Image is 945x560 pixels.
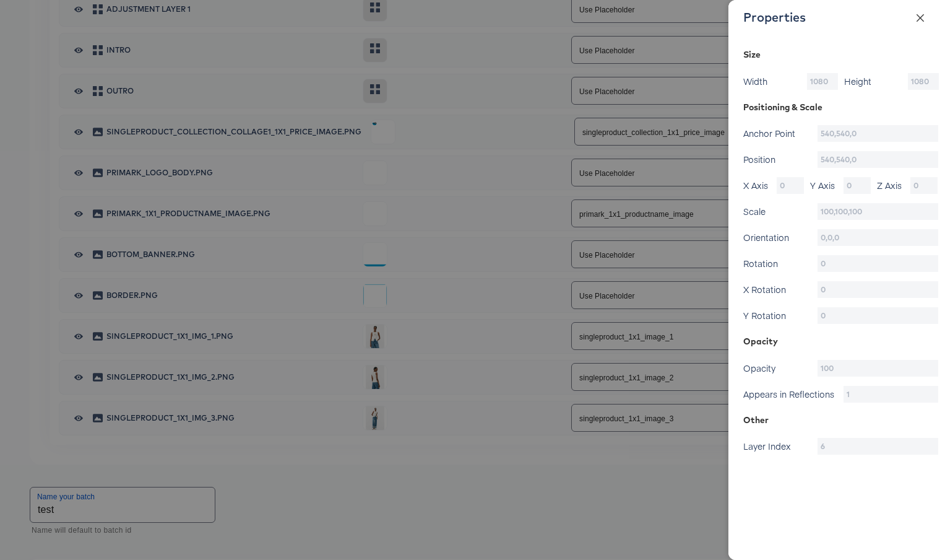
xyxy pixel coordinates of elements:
span: 100 [818,360,938,377]
span: X Axis [743,177,770,194]
span: Orientation [743,229,811,246]
span: 1 [844,386,938,403]
span: Layer Index [743,438,811,455]
span: close [915,13,925,23]
span: Rotation [743,255,811,272]
span: 0 [818,255,938,272]
div: Positioning & Scale [743,102,938,112]
span: 0 [818,281,938,298]
span: 1080 [908,73,939,90]
span: Properties [743,9,806,25]
span: 540,540,0 [818,151,938,168]
span: Y Axis [810,177,837,194]
span: 0 [844,177,871,194]
span: Height [844,73,902,90]
span: 0 [777,177,804,194]
span: 540,540,0 [818,125,938,142]
div: Size [743,50,939,59]
span: Anchor Point [743,125,811,142]
span: 1080 [807,73,838,90]
span: Width [743,73,801,90]
span: 0,0,0 [818,229,938,246]
span: Y Rotation [743,307,811,324]
span: Z Axis [877,177,904,194]
span: X Rotation [743,281,811,298]
span: 0 [910,177,938,194]
span: 100,100,100 [818,203,938,220]
span: Position [743,151,811,168]
span: 6 [818,438,938,455]
span: 0 [818,307,938,324]
span: Scale [743,203,811,220]
div: Other [743,415,938,425]
div: Opacity [743,336,938,346]
span: Appears in Reflections [743,386,837,403]
span: Opacity [743,360,811,377]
